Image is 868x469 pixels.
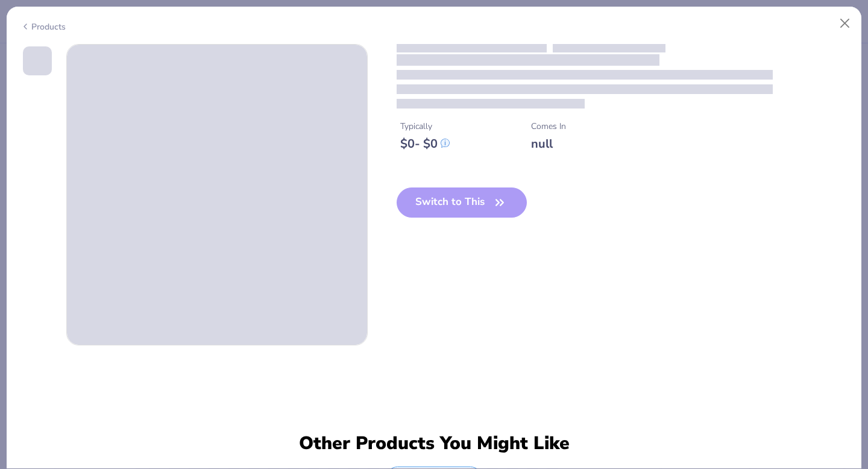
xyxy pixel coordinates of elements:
div: Typically [400,120,450,133]
button: Close [834,12,857,35]
div: Other Products You Might Like [291,433,577,455]
div: $ 0 - $ 0 [400,136,450,151]
div: Comes In [531,120,566,133]
div: Products [20,20,66,33]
